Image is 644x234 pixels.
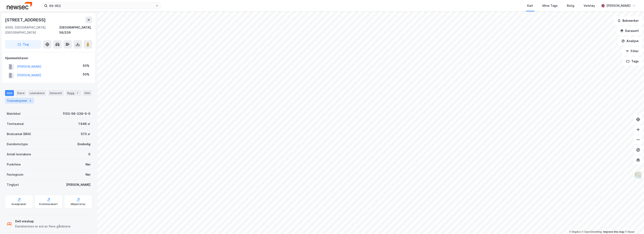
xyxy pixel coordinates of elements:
[567,3,574,8] div: Bolig
[66,182,90,187] div: [PERSON_NAME]
[606,3,630,8] div: [PERSON_NAME]
[78,121,90,126] div: 1 646 ㎡
[78,142,90,147] div: Enebolig
[65,90,81,96] div: Bygg
[623,57,642,66] button: Tags
[542,3,558,8] div: Mine Tags
[48,90,64,96] div: Datasett
[15,224,71,229] div: Eiendommen er eid av flere gårdeiere
[11,203,26,206] div: Arealplaner
[623,214,644,234] div: Kontrollprogram for chat
[63,111,90,116] div: 1103-56-339-0-0
[59,25,92,35] div: [GEOGRAPHIC_DATA], 56/339
[527,3,533,8] div: Kart
[603,230,624,233] a: Improve this map
[7,131,31,137] div: Bruksareal (BRA)
[5,25,59,35] div: 4009, [GEOGRAPHIC_DATA], [GEOGRAPHIC_DATA]
[39,203,58,206] div: Kommunekart
[86,162,90,167] div: Nei
[584,3,595,8] div: Verktøy
[88,152,90,157] div: 0
[617,27,642,35] button: Datasett
[83,90,92,96] div: ESG
[634,171,642,179] img: Z
[7,121,24,126] div: Tomteareal
[7,2,32,9] img: newsec-logo.f6e21ccffca1b3a03d2d.png
[81,131,90,137] div: 573 ㎡
[618,37,642,45] button: Analyse
[622,47,642,55] button: Filter
[614,16,642,25] button: Bokmerker
[5,90,14,96] div: Info
[28,99,32,103] div: 2
[5,40,41,49] button: Tag
[48,3,155,9] input: Søk på adresse, matrikkel, gårdeiere, leietakere eller personer
[5,98,34,104] div: Transaksjoner
[5,56,92,61] div: Hjemmelshaver
[623,214,644,234] iframe: Chat Widget
[7,172,23,177] div: Festegrunn
[15,219,71,224] div: Delt eieskap
[71,203,86,206] div: Miljøstatus
[28,90,46,96] div: Leietakere
[7,111,20,116] div: Matrikkel
[7,182,19,187] div: Tinglyst
[569,230,581,233] a: Mapbox
[582,230,602,233] a: OpenStreetMap
[83,63,89,68] div: 50%
[7,142,28,147] div: Eiendomstype
[83,72,89,77] div: 50%
[86,172,90,177] div: Nei
[5,16,46,23] div: [STREET_ADDRESS]
[75,91,79,95] div: 1
[16,90,26,96] div: Eiere
[7,152,31,157] div: Antall leietakere
[7,162,21,167] div: Punktleie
